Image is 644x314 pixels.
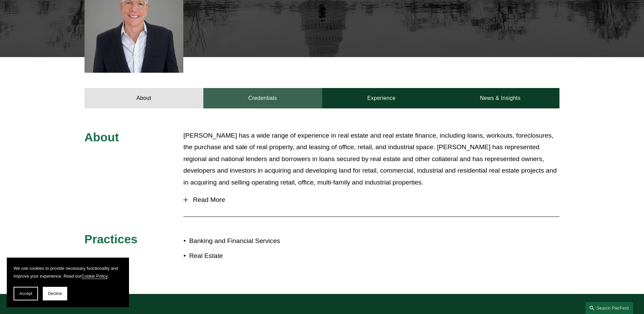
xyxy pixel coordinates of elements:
[183,191,559,209] button: Read More
[189,250,322,262] p: Real Estate
[189,235,322,247] p: Banking and Financial Services
[81,274,108,279] a: Cookie Policy
[188,196,559,204] span: Read More
[7,258,129,307] section: Cookie banner
[203,88,322,108] a: Credentials
[43,287,67,300] button: Decline
[14,287,38,300] button: Accept
[14,264,122,280] p: We use cookies to provide necessary functionality and improve your experience. Read our .
[322,88,441,108] a: Experience
[48,291,62,296] span: Decline
[586,302,633,314] a: Search this site
[85,130,119,144] span: About
[85,88,203,108] a: About
[85,232,138,246] span: Practices
[19,291,32,296] span: Accept
[183,130,559,189] p: [PERSON_NAME] has a wide range of experience in real estate and real estate finance, including lo...
[441,88,559,108] a: News & Insights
